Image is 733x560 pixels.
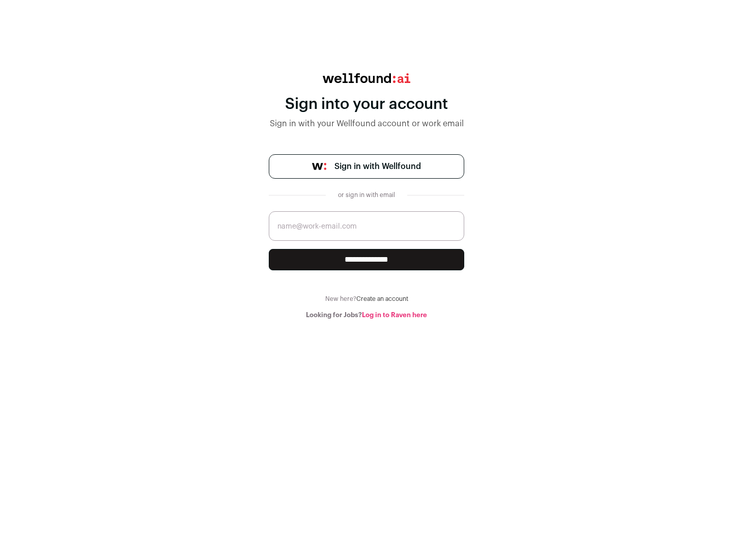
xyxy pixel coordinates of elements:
[312,163,326,170] img: wellfound-symbol-flush-black-fb3c872781a75f747ccb3a119075da62bfe97bd399995f84a933054e44a575c4.png
[269,295,464,303] div: New here?
[334,191,399,199] div: or sign in with email
[269,211,464,241] input: name@work-email.com
[269,311,464,319] div: Looking for Jobs?
[269,118,464,130] div: Sign in with your Wellfound account or work email
[362,312,427,318] a: Log in to Raven here
[269,154,464,179] a: Sign in with Wellfound
[334,160,421,173] span: Sign in with Wellfound
[323,73,410,83] img: wellfound:ai
[356,296,408,302] a: Create an account
[269,95,464,114] div: Sign into your account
